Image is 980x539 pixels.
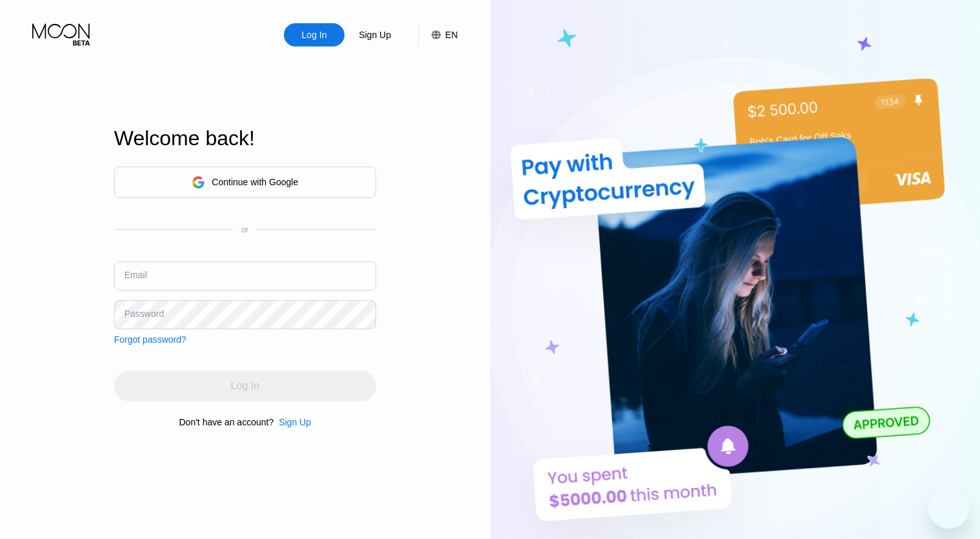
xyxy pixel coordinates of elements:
[274,417,311,427] div: Sign Up
[928,487,970,529] iframe: Кнопка запуска окна обмена сообщениями
[301,28,328,41] div: Log In
[114,167,376,198] div: Continue with Google
[114,334,186,345] div: Forgot password?
[284,23,345,46] div: Log In
[445,30,457,40] div: EN
[279,417,311,427] div: Sign Up
[212,177,298,187] div: Continue with Google
[345,23,405,46] div: Sign Up
[125,309,164,319] div: Password
[241,225,248,234] div: or
[179,417,274,427] div: Don't have an account?
[114,127,376,150] div: Welcome back!
[125,270,147,280] div: Email
[418,23,457,46] div: EN
[357,28,392,41] div: Sign Up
